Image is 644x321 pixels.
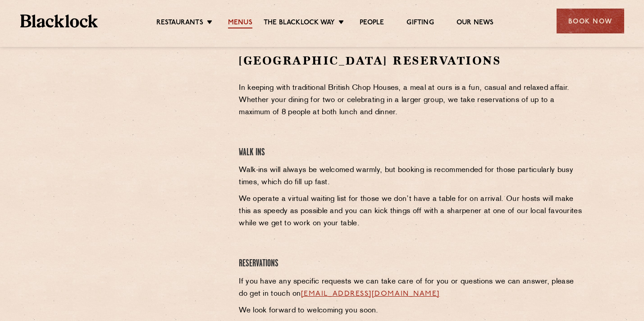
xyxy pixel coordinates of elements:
a: The Blacklock Way [264,19,335,28]
p: Walk-ins will always be welcomed warmly, but booking is recommended for those particularly busy t... [239,164,585,189]
a: Menus [228,19,252,28]
img: BL_Textured_Logo-footer-cropped.svg [20,14,98,28]
a: People [360,19,384,28]
p: If you have any specific requests we can take care of for you or questions we can answer, please ... [239,276,585,300]
a: Gifting [406,19,434,28]
a: [EMAIL_ADDRESS][DOMAIN_NAME] [301,290,440,298]
iframe: OpenTable make booking widget [92,53,193,189]
p: We operate a virtual waiting list for those we don’t have a table for on arrival. Our hosts will ... [239,193,585,230]
h2: [GEOGRAPHIC_DATA] Reservations [239,53,585,69]
div: Book Now [557,9,624,33]
a: Our News [457,19,494,28]
p: In keeping with traditional British Chop Houses, a meal at ours is a fun, casual and relaxed affa... [239,82,585,119]
h4: Reservations [239,258,585,270]
p: We look forward to welcoming you soon. [239,305,585,317]
h4: Walk Ins [239,147,585,159]
a: Restaurants [156,19,203,28]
